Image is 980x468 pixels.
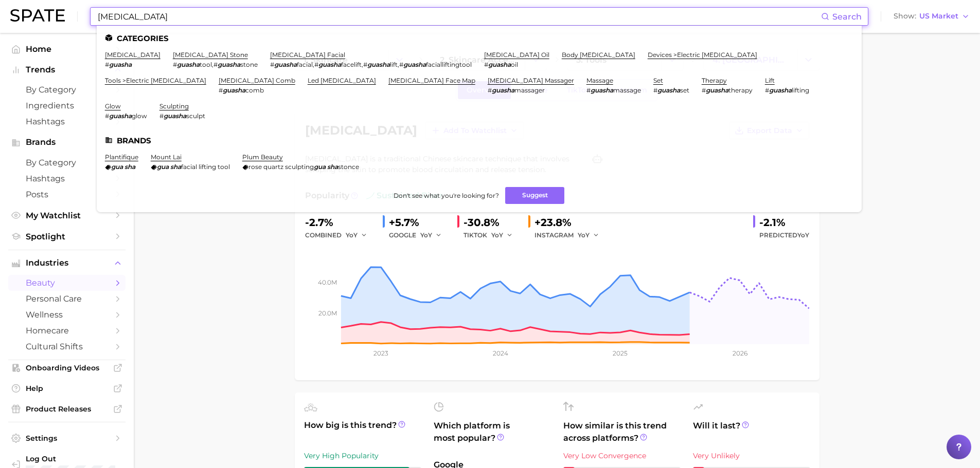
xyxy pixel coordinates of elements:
[534,229,607,241] div: INSTAGRAM
[389,229,449,241] div: GOOGLE
[8,135,126,150] button: Brands
[318,61,341,68] em: guasha
[218,61,240,68] em: guasha
[388,77,475,84] a: [MEDICAL_DATA] face map
[26,117,108,126] span: Hashtags
[151,153,182,161] a: mount lai
[8,255,126,271] button: Industries
[434,420,551,454] span: Which platform is most popular?
[8,430,126,446] a: Settings
[26,85,108,95] span: by Category
[488,86,492,94] span: #
[894,13,916,19] span: Show
[26,101,108,110] span: Ingredients
[765,77,775,84] a: lift
[657,86,680,94] em: guasha
[346,231,358,239] span: YoY
[399,61,403,68] span: #
[274,61,297,68] em: guasha
[693,420,810,444] span: Will it last?
[769,86,792,94] em: guasha
[792,86,809,94] span: lifting
[26,190,108,199] span: Posts
[26,174,108,183] span: Hashtags
[105,136,853,145] li: Brands
[586,77,613,84] a: massage
[314,163,326,171] em: gua
[8,401,126,417] a: Product Releases
[484,61,488,68] span: #
[648,51,757,59] a: devices >electric [MEDICAL_DATA]
[26,404,108,414] span: Product Releases
[563,450,681,462] div: Very Low Convergence
[653,77,663,84] a: set
[26,342,108,351] span: cultural shifts
[105,153,138,161] a: plantifique
[26,294,108,304] span: personal care
[488,61,511,68] em: guasha
[10,9,65,22] img: SPATE
[308,77,376,84] a: led [MEDICAL_DATA]
[105,51,161,59] a: [MEDICAL_DATA]
[702,86,706,94] span: #
[26,232,108,241] span: Spotlight
[8,155,126,171] a: by Category
[484,51,549,59] a: [MEDICAL_DATA] oil
[514,86,545,94] span: massager
[8,208,126,223] a: My Watchlist
[613,86,641,94] span: massage
[26,363,108,372] span: Onboarding Videos
[26,326,108,335] span: homecare
[305,214,375,231] div: -2.7%
[8,381,126,396] a: Help
[109,112,132,120] em: guasha
[8,307,126,323] a: wellness
[426,61,472,68] span: facialliftingtool
[213,61,218,68] span: #
[242,153,283,161] a: plum beauty
[8,291,126,307] a: personal care
[8,323,126,339] a: homecare
[26,138,108,147] span: Brands
[105,112,109,120] span: #
[26,434,108,443] span: Settings
[511,61,518,68] span: oil
[8,339,126,354] a: cultural shifts
[562,51,635,59] a: body [MEDICAL_DATA]
[111,163,123,171] em: gua
[491,229,513,241] button: YoY
[702,77,727,84] a: therapy
[653,86,657,94] span: #
[891,10,972,23] button: ShowUS Market
[591,86,613,94] em: guasha
[341,61,362,68] span: facelift
[105,77,206,84] a: tools >electric [MEDICAL_DATA]
[97,8,821,25] input: Search here for a brand, industry, or ingredient
[394,192,499,199] span: Don't see what you're looking for?
[464,214,520,231] div: -30.8%
[420,231,432,239] span: YoY
[177,61,200,68] em: guasha
[403,61,426,68] em: guasha
[248,163,314,171] span: rose quartz sculpting
[586,86,591,94] span: #
[26,384,108,393] span: Help
[505,187,564,204] button: Suggest
[314,61,318,68] span: #
[173,61,258,68] div: ,
[297,61,313,68] span: facial
[492,349,508,357] tspan: 2024
[765,86,769,94] span: #
[759,229,809,241] span: Predicted
[26,158,108,167] span: by Category
[759,214,809,231] div: -2.1%
[488,77,574,84] a: [MEDICAL_DATA] massager
[105,34,853,43] li: Categories
[173,51,248,59] a: [MEDICAL_DATA] stone
[26,278,108,288] span: beauty
[173,61,177,68] span: #
[563,420,681,444] span: How similar is this trend across platforms?
[304,419,421,444] span: How big is this trend?
[346,229,368,241] button: YoY
[223,86,245,94] em: guasha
